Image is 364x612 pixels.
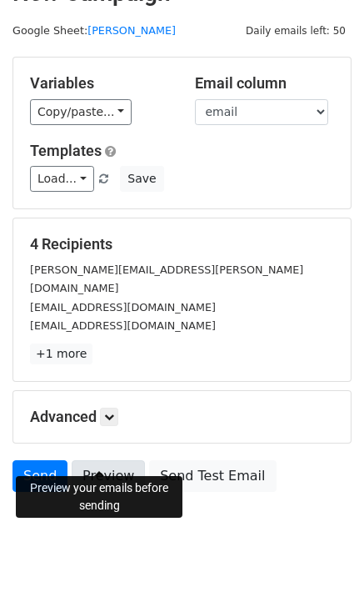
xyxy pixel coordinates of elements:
a: +1 more [30,344,92,364]
a: Copy/paste... [30,99,132,125]
small: [PERSON_NAME][EMAIL_ADDRESS][PERSON_NAME][DOMAIN_NAME] [30,263,303,295]
a: Send [12,460,67,492]
a: Load... [30,166,94,192]
button: Save [120,166,163,192]
div: Preview your emails before sending [16,476,182,518]
small: [EMAIL_ADDRESS][DOMAIN_NAME] [30,319,216,332]
small: [EMAIL_ADDRESS][DOMAIN_NAME] [30,301,216,314]
a: [PERSON_NAME] [87,24,176,37]
h5: Advanced [30,408,334,426]
a: Preview [72,460,145,492]
a: Daily emails left: 50 [240,24,352,37]
a: Send Test Email [149,460,276,492]
iframe: Chat Widget [281,532,364,612]
h5: Email column [195,74,335,93]
h5: Variables [30,74,170,93]
span: Daily emails left: 50 [240,22,352,40]
small: Google Sheet: [12,24,176,37]
a: Templates [30,142,102,159]
h5: 4 Recipients [30,235,334,253]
